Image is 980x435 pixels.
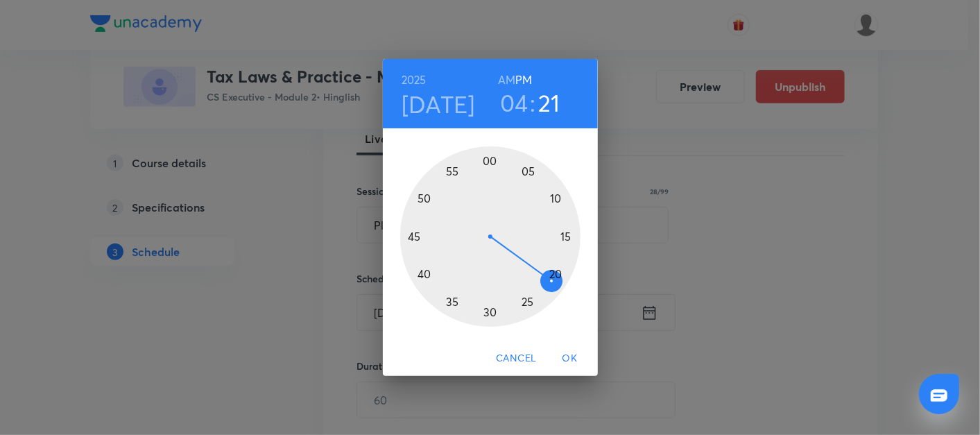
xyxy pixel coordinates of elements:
button: 21 [538,88,560,117]
button: AM [498,70,515,89]
button: Cancel [490,346,542,371]
button: 04 [500,88,528,117]
span: OK [553,350,587,367]
button: [DATE] [402,89,475,119]
button: PM [515,70,532,89]
button: OK [548,346,592,371]
span: Cancel [496,350,536,367]
h3: : [530,88,535,117]
button: 2025 [402,70,427,89]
